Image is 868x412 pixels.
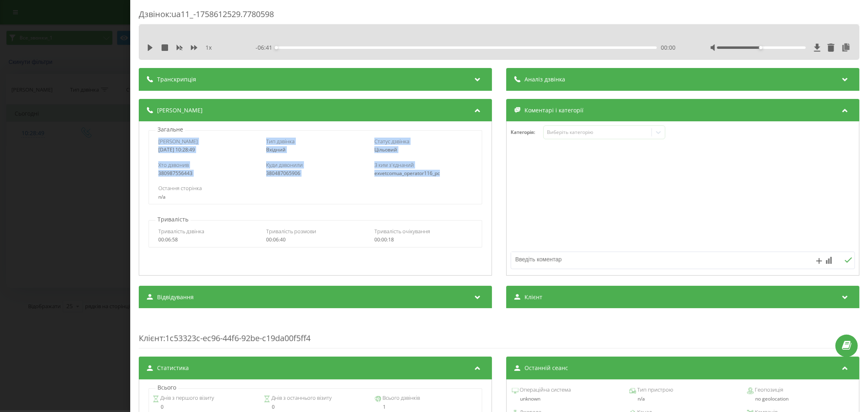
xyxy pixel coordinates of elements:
div: : 1c53323c-ec96-44f6-92be-c19da00f5ff4 [139,316,859,348]
span: Хто дзвонив [158,161,189,169]
span: Клієнт [139,333,163,344]
span: [PERSON_NAME] [157,106,203,114]
span: 00:00 [661,44,676,52]
span: Тип дзвінка [266,138,295,145]
span: Останній сеанс [525,364,568,372]
span: Клієнт [525,293,542,301]
div: n/a [158,194,472,200]
span: Тип пристрою [636,386,673,394]
span: Днів з першого візиту [159,394,214,402]
div: n/a [630,396,736,402]
span: Остання сторінка [158,184,202,192]
span: Операційна система [518,386,571,394]
span: Коментарі і категорії [525,106,584,114]
div: 1 [375,404,478,410]
div: 00:00:18 [374,237,472,243]
span: Куди дзвонили [266,161,303,169]
span: [PERSON_NAME] [158,138,198,145]
span: Геопозиція [754,386,783,394]
div: Accessibility label [759,46,762,49]
p: Загальне [155,125,185,134]
span: 1 x [206,44,212,52]
span: Днів з останнього візиту [270,394,332,402]
div: Accessibility label [275,46,278,49]
p: Тривалість [155,215,190,224]
span: Аналіз дзвінка [525,75,565,83]
span: Транскрипція [157,75,196,83]
div: 0 [153,404,256,410]
span: Тривалість очікування [374,228,430,235]
div: Дзвінок : ua11_-1758612529.7780598 [139,9,859,24]
span: Статистика [157,364,189,372]
span: Цільовий [374,146,397,153]
div: 00:06:58 [158,237,256,243]
p: Всього [155,384,178,392]
span: Тривалість розмови [266,228,316,235]
span: Вхідний [266,146,286,153]
div: 380987556443 [158,171,256,176]
div: 0 [264,404,367,410]
span: Статус дзвінка [374,138,409,145]
span: Всього дзвінків [381,394,420,402]
span: Відвідування [157,293,194,301]
div: no geolocation [747,396,854,402]
span: - 06:41 [256,44,276,52]
div: 00:06:40 [266,237,364,243]
div: exvetcomua_operator116_pc [374,171,472,176]
div: 380487065906 [266,171,364,176]
div: unknown [512,396,619,402]
span: Тривалість дзвінка [158,228,204,235]
div: [DATE] 10:28:49 [158,147,256,153]
div: Виберіть категорію [547,129,649,136]
span: З ким з'єднаний [374,161,414,169]
h4: Категорія : [511,129,543,135]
